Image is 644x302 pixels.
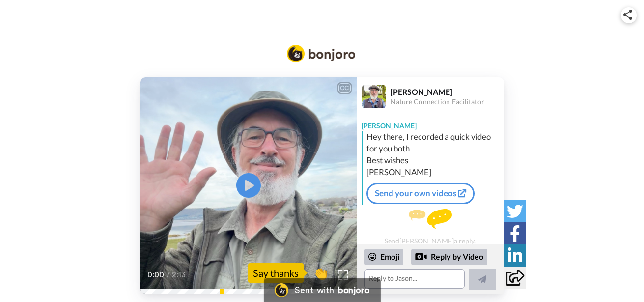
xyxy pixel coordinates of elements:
img: Bonjoro Logo [274,283,288,297]
img: Bonjoro Logo [287,45,356,62]
div: bonjoro [338,286,369,295]
div: Emoji [364,249,403,265]
a: Bonjoro LogoSent withbonjoro [263,278,380,302]
div: Sent with [295,286,334,295]
a: Send your own videos [366,183,475,204]
img: Full screen [338,270,348,280]
div: CC [338,83,351,93]
div: Say thanks [248,263,304,283]
div: Send [PERSON_NAME] a reply. [357,209,504,245]
div: [PERSON_NAME] [391,87,504,96]
span: 2:13 [172,269,189,281]
button: 👏 [308,262,333,284]
div: [PERSON_NAME] [357,116,504,131]
div: Hey there, I recorded a quick video for you both Best wishes [PERSON_NAME] [366,131,502,178]
div: Nature Connection Facilitator [391,98,504,106]
span: / [167,269,170,281]
div: Reply by Video [415,251,427,263]
span: 👏 [308,265,333,281]
img: Profile Image [362,85,386,108]
div: Reply by Video [411,249,487,266]
img: ic_share.svg [623,10,632,20]
span: 0:00 [147,269,165,281]
img: message.svg [409,209,452,229]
